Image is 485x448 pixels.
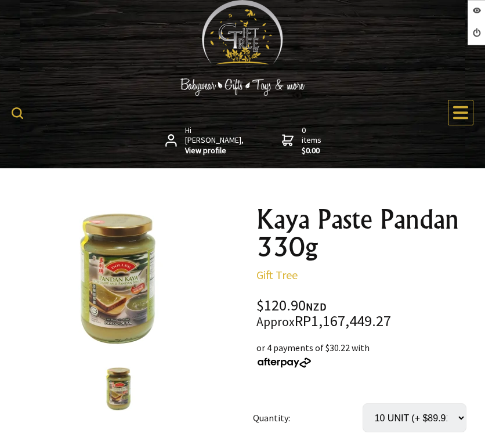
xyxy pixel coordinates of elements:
strong: View profile [185,146,245,156]
img: Kaya Paste Pandan 330g [52,211,186,346]
a: Hi [PERSON_NAME],View profile [165,125,245,156]
a: 0 items$0.00 [282,125,324,156]
span: NZD [306,300,327,313]
a: Gift Tree [256,268,298,282]
img: product search [12,107,23,119]
span: Hi [PERSON_NAME], [185,125,245,156]
img: Afterpay [256,357,312,368]
span: 0 items [302,125,324,156]
h1: Kaya Paste Pandan 330g [256,205,476,261]
div: or 4 payments of $30.22 with [256,341,476,368]
div: $120.90 RP1,167,449.27 [256,298,476,329]
small: Approx [256,314,295,330]
img: Babywear - Gifts - Toys & more [155,78,330,96]
strong: $0.00 [302,146,324,156]
img: Kaya Paste Pandan 330g [97,367,141,411]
